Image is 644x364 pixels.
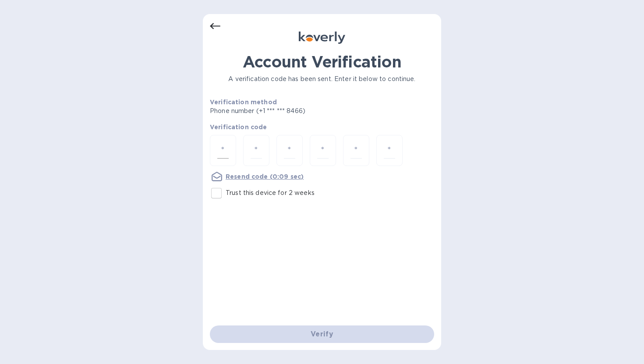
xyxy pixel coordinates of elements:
[226,173,304,180] u: Resend code (0:09 sec)
[210,99,277,106] b: Verification method
[226,188,315,198] p: Trust this device for 2 weeks
[210,123,434,131] p: Verification code
[210,53,434,71] h1: Account Verification
[210,106,372,116] p: Phone number (+1 *** *** 8466)
[210,74,434,84] p: A verification code has been sent. Enter it below to continue.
